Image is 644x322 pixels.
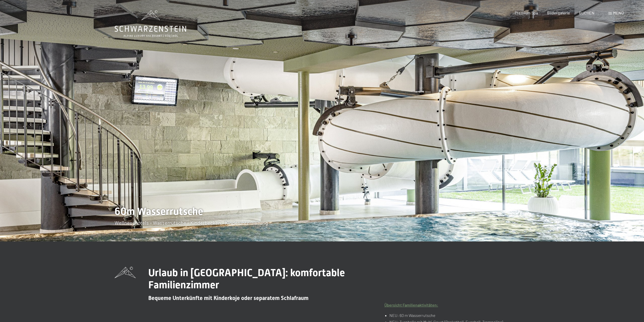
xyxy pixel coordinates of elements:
div: Carousel Page 6 [608,223,611,226]
a: Premium Spa [515,10,538,15]
a: Bildergalerie [547,10,570,15]
span: Menü [613,10,624,15]
div: Carousel Page 5 [602,223,605,226]
div: Carousel Page 4 [596,223,598,226]
span: Urlaub in [GEOGRAPHIC_DATA]: komfortable Familienzimmer [148,267,345,291]
a: Übersicht Familienaktivitäten: [384,302,438,307]
li: NEU: 60 m Wasserrutsche [389,312,529,319]
a: BUCHEN [579,10,594,15]
div: Carousel Page 8 [621,223,624,226]
div: Carousel Page 1 (Current Slide) [577,223,579,226]
div: Carousel Page 7 [615,223,617,226]
div: Carousel Page 2 [583,223,586,226]
span: Bequeme Unterkünfte mit Kinderkoje oder separatem Schlafraum [148,295,308,301]
div: Carousel Pagination [575,223,624,226]
div: Carousel Page 3 [589,223,592,226]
